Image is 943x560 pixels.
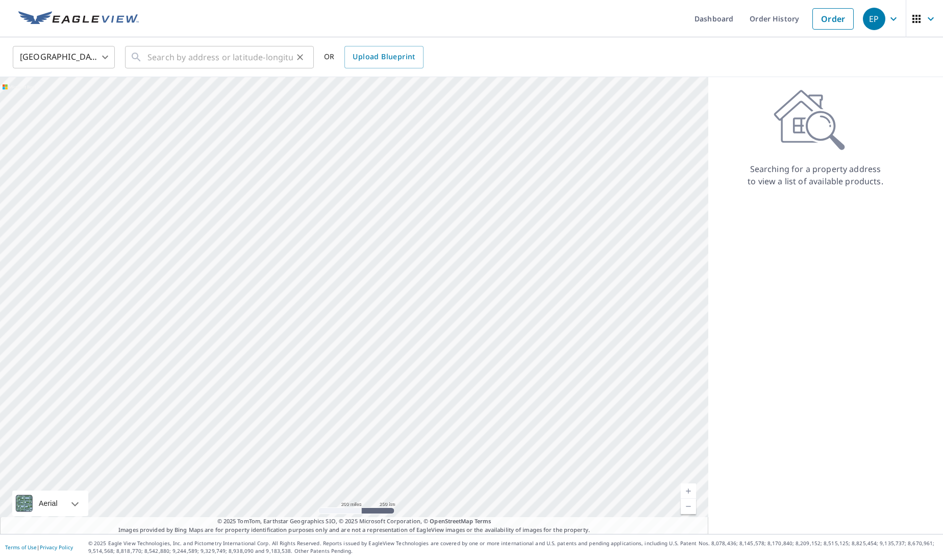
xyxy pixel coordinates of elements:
[353,51,415,63] span: Upload Blueprint
[13,43,115,71] div: [GEOGRAPHIC_DATA]
[430,517,473,525] a: OpenStreetMap
[5,544,37,551] a: Terms of Use
[40,544,73,551] a: Privacy Policy
[5,544,73,550] p: |
[147,43,293,71] input: Search by address or latitude-longitude
[681,483,696,499] a: Current Level 5, Zoom In
[217,517,491,526] span: © 2025 TomTom, Earthstar Geographics SIO, © 2025 Microsoft Corporation, ©
[747,163,884,187] p: Searching for a property address to view a list of available products.
[12,491,88,516] div: Aerial
[293,50,307,64] button: Clear
[681,499,696,514] a: Current Level 5, Zoom Out
[324,46,424,68] div: OR
[36,491,61,516] div: Aerial
[88,540,938,555] p: © 2025 Eagle View Technologies, Inc. and Pictometry International Corp. All Rights Reserved. Repo...
[863,8,885,30] div: EP
[812,8,854,30] a: Order
[18,11,139,27] img: EV Logo
[344,46,423,68] a: Upload Blueprint
[475,517,491,525] a: Terms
